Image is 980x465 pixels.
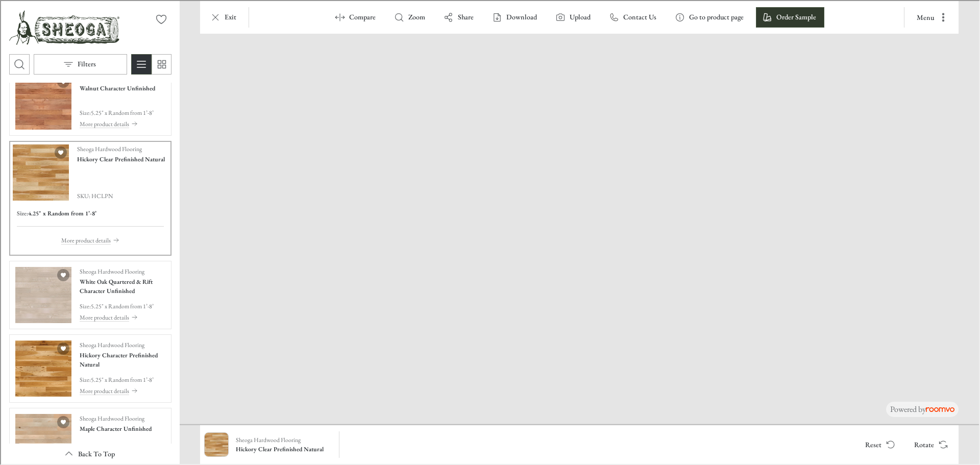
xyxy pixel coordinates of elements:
[79,83,154,92] h4: Walnut Character Unfinished
[79,276,164,295] h4: White Oak Quartered & Rift Character Unfinished
[90,374,153,383] p: 5.25" x Random from 1’-8’
[8,53,29,74] button: Open search box
[150,53,170,74] button: Switch to simple view
[12,143,68,200] img: Hickory Clear Prefinished Natural. Link opens in a new window.
[79,339,143,349] p: Sheoga Hardwood Flooring
[622,11,655,21] p: Contact Us
[79,350,164,368] h4: Hickory Character Prefinished Natural
[130,53,170,74] div: Product List Mode Selector
[76,143,141,153] p: Sheoga Hardwood Flooring
[76,190,164,200] span: SKU: HCLPN
[56,341,68,354] button: Add Hickory Character Prefinished Natural to favorites
[235,434,300,444] p: Sheoga Hardwood Flooring
[56,415,68,427] button: Add Maple Character Unfinished to favorites
[889,403,953,414] p: Powered by
[8,8,118,45] a: Go to Sheoga Hardwood Flooring's website.
[8,260,170,328] div: See White Oak Quartered & Rift Character Unfinished in the room
[16,208,27,217] h6: Size :
[457,11,473,21] p: Share
[203,6,243,27] button: Exit
[668,6,751,27] button: Go to product page
[27,208,95,217] h6: 4.25" x Random from 1’-8’
[235,444,331,453] h6: Hickory Clear Prefinished Natural
[755,6,823,27] button: Order Sample
[60,234,118,245] button: More product details
[130,53,151,74] button: Switch to detail view
[602,6,664,27] button: Contact Us
[224,11,235,21] p: Exit
[204,432,227,455] img: Hickory Clear Prefinished Natural
[54,145,66,158] button: Add Hickory Clear Prefinished Natural to favorites
[856,433,901,454] button: Reset product
[908,6,953,27] button: More actions
[79,118,128,128] p: More product details
[79,413,143,422] p: Sheoga Hardwood Flooring
[150,8,170,29] button: No favorites
[90,301,153,310] p: 5.25" x Random from 1’-8’
[436,6,481,27] button: Share
[79,384,164,396] button: More product details
[79,117,154,129] button: More product details
[348,11,375,21] p: Compare
[79,423,151,432] h4: Maple Character Unfinished
[328,6,383,27] button: Enter compare mode
[56,268,68,280] button: Add White Oak Quartered & Rift Character Unfinished to favorites
[14,72,70,129] img: Walnut Character Unfinished. Link opens in a new window.
[79,312,128,321] p: More product details
[889,403,953,414] div: The visualizer is powered by Roomvo.
[14,266,70,322] img: White Oak Quartered & Rift Character Unfinished. Link opens in a new window.
[79,311,164,322] button: More product details
[905,433,953,454] button: Rotate Surface
[8,443,170,463] button: Scroll back to the beginning
[14,339,70,396] img: Hickory Character Prefinished Natural. Link opens in a new window.
[79,385,128,395] p: More product details
[33,53,126,74] button: Open the filters menu
[79,107,90,116] p: Size :
[77,58,95,68] p: Filters
[688,11,743,21] p: Go to product page
[79,374,90,383] p: Size :
[569,11,590,21] label: Upload
[485,6,544,27] button: Download
[79,301,90,310] p: Size :
[79,266,143,275] p: Sheoga Hardwood Flooring
[407,11,424,21] p: Zoom
[60,235,110,244] p: More product details
[8,8,118,45] img: Logo representing Sheoga Hardwood Flooring.
[505,11,536,21] p: Download
[90,107,153,116] p: 5.25" x Random from 1’-8’
[8,333,170,402] div: See Hickory Character Prefinished Natural in the room
[925,406,953,411] img: roomvo_wordmark.svg
[16,208,163,217] div: Product sizes
[232,431,334,456] button: Show details for Hickory Clear Prefinished Natural
[387,6,432,27] button: Zoom room image
[76,154,164,163] h4: Hickory Clear Prefinished Natural
[8,66,170,135] div: See Walnut Character Unfinished in the room
[548,6,598,27] button: Upload a picture of your room
[775,11,815,21] p: Order Sample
